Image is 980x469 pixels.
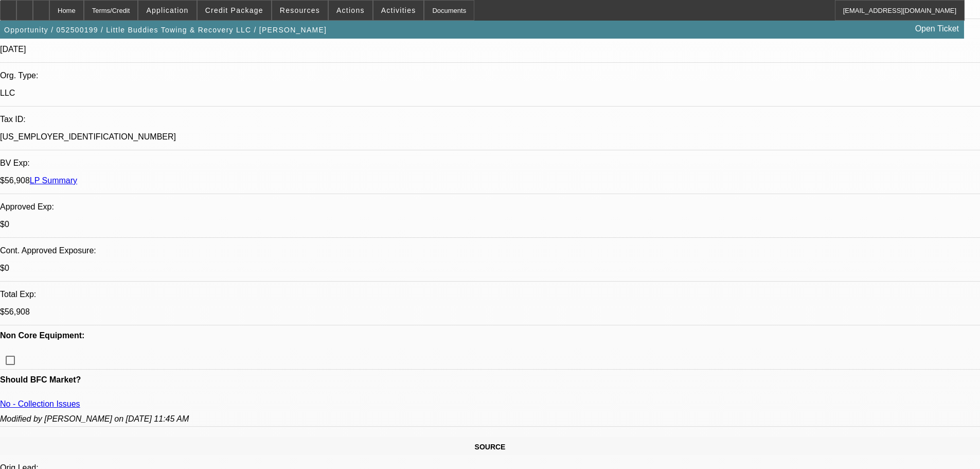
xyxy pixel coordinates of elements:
span: Actions [336,6,365,14]
span: Application [146,6,188,14]
button: Credit Package [198,1,271,20]
span: Resources [280,6,320,14]
button: Application [138,1,196,20]
button: Actions [329,1,372,20]
button: Resources [272,1,328,20]
span: SOURCE [475,443,506,451]
a: LP Summary [30,176,77,185]
a: Open Ticket [911,20,963,38]
span: Opportunity / 052500199 / Little Buddies Towing & Recovery LLC / [PERSON_NAME] [4,26,327,34]
button: Activities [373,1,424,20]
span: Activities [381,6,416,14]
span: Credit Package [205,6,263,14]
